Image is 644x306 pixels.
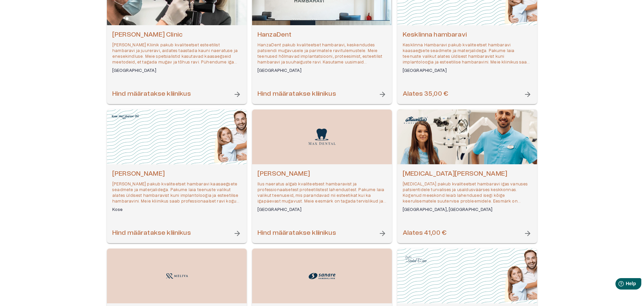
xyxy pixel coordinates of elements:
span: arrow_forward [378,90,387,98]
span: arrow_forward [233,229,241,237]
h6: [GEOGRAPHIC_DATA] [257,68,387,74]
span: arrow_forward [233,90,241,98]
span: arrow_forward [378,229,387,237]
h6: [GEOGRAPHIC_DATA] [257,207,387,213]
h6: Hind määratakse kliinikus [112,90,191,99]
iframe: Help widget launcher [592,275,644,294]
h6: Alates 41,00 € [403,229,446,238]
img: Max Dental logo [309,129,335,145]
h6: Kesklinna hambaravi [403,31,532,40]
p: [MEDICAL_DATA] pakub kvaliteetset hambaravi igas vanuses patsientidele turvalises ja usaldusväärs... [403,181,532,205]
h6: Hind määratakse kliinikus [112,229,191,238]
a: Open selected supplier available booking dates [107,110,247,243]
a: Open selected supplier available booking dates [252,110,392,243]
p: [PERSON_NAME] pakub kvaliteetset hambaravi kaasaegsete seadmete ja materjalidega. Pakume laia tee... [112,181,241,205]
h6: Kose [112,207,241,213]
span: arrow_forward [524,229,532,237]
p: Ilus naeratus algab kvaliteetsest hambaravist ja professionaalsetest proteetilistest lahendustest... [257,181,387,205]
h6: Hind määratakse kliinikus [257,229,336,238]
h6: Hind määratakse kliinikus [257,90,336,99]
img: Meliva Dental logo [163,271,190,281]
h6: [GEOGRAPHIC_DATA], [GEOGRAPHIC_DATA] [403,207,532,213]
h6: [PERSON_NAME] Clinic [112,31,241,40]
h6: [MEDICAL_DATA][PERSON_NAME] [403,170,532,179]
img: Maxilla Hambakliinik logo [402,115,429,125]
a: Open selected supplier available booking dates [397,110,537,243]
span: arrow_forward [524,90,532,98]
h6: Alates 35,00 € [403,90,448,99]
h6: [GEOGRAPHIC_DATA] [112,68,241,74]
img: Studio Dental logo [402,254,429,264]
p: HanzaDent pakub kvaliteetset hambaravi, keskendudes patsiendi mugavusele ja parimatele ravitulemu... [257,42,387,65]
p: Kesklinna Hambaravi pakub kvaliteetset hambaravi kaasaegsete seadmete ja materjalidega. Pakume la... [403,42,532,65]
h6: HanzaDent [257,31,387,40]
h6: [GEOGRAPHIC_DATA] [403,68,532,74]
h6: [PERSON_NAME] [257,170,387,179]
img: Sanare hambakliinik logo [309,271,335,281]
p: [PERSON_NAME] Kliinik pakub kvaliteetset esteetilist hambaravi ja juureravi, aidates taastada kau... [112,42,241,65]
h6: [PERSON_NAME] [112,170,241,179]
img: Kose Hambaravi logo [112,115,139,119]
